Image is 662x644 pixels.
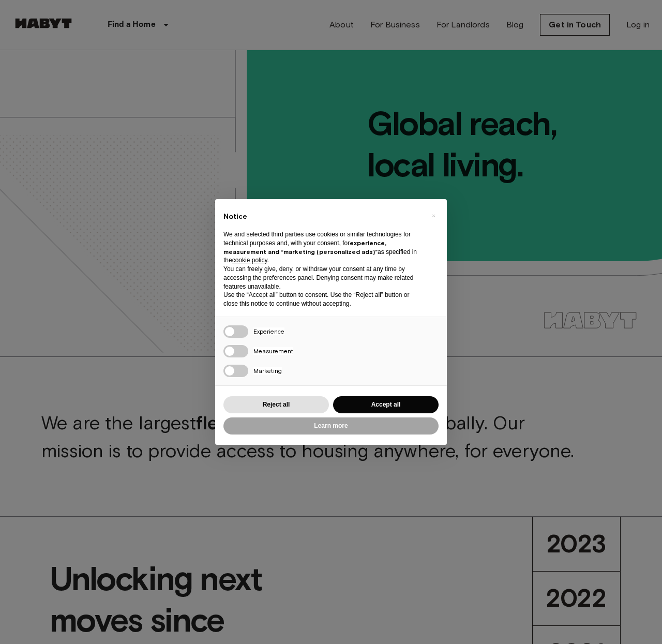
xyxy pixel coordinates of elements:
[253,327,284,335] span: Experience
[432,209,435,222] span: ×
[223,291,422,308] p: Use the “Accept all” button to consent. Use the “Reject all” button or close this notice to conti...
[232,257,267,264] a: cookie policy
[223,265,422,291] p: You can freely give, deny, or withdraw your consent at any time by accessing the preferences pane...
[333,396,439,413] button: Accept all
[253,347,293,355] span: Measurement
[253,367,282,375] span: Marketing
[223,212,422,222] h2: Notice
[223,417,439,435] button: Learn more
[425,207,442,224] button: Close this notice
[223,230,422,265] p: We and selected third parties use cookies or similar technologies for technical purposes and, wit...
[223,239,386,256] strong: experience, measurement and “marketing (personalized ads)”
[223,396,329,413] button: Reject all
